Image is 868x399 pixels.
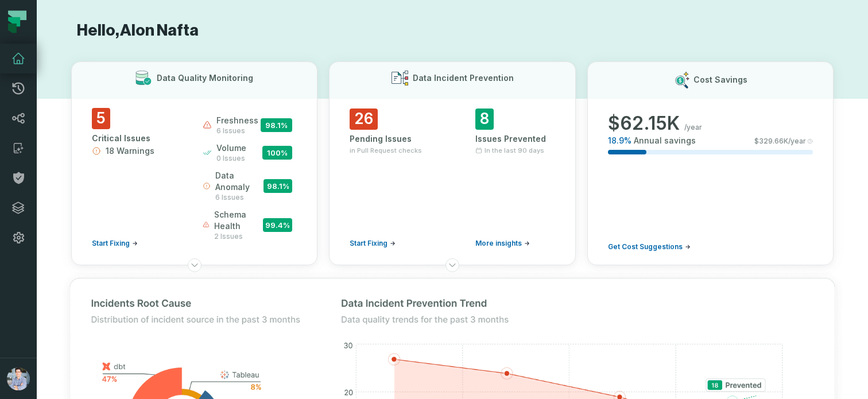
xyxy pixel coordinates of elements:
span: More insights [475,239,522,248]
h1: Hello, Alon Nafta [71,21,834,41]
span: data anomaly [215,170,263,193]
span: 6 issues [215,193,263,202]
span: schema health [214,209,263,232]
span: Get Cost Suggestions [608,242,683,251]
button: Data Incident Prevention26Pending Issuesin Pull Request checksStart Fixing8Issues PreventedIn the... [329,61,575,265]
span: 18 Warnings [106,145,154,157]
span: 5 [92,108,110,129]
span: 98.1 % [263,179,292,193]
span: In the last 90 days [485,146,544,155]
div: Critical Issues [92,133,182,144]
a: Start Fixing [350,239,396,248]
div: Issues Prevented [475,133,555,145]
h3: Data Incident Prevention [413,72,514,84]
span: freshness [216,115,258,126]
span: 0 issues [216,154,246,163]
h3: Cost Savings [693,74,747,86]
h3: Data Quality Monitoring [157,72,253,84]
span: Start Fixing [92,239,130,248]
span: 6 issues [216,126,258,135]
span: 18.9 % [608,135,631,146]
a: Get Cost Suggestions [608,242,691,251]
span: 8 [475,109,494,130]
span: Annual savings [634,135,696,146]
span: in Pull Request checks [350,146,422,155]
span: 2 issues [214,232,263,241]
span: $ 329.66K /year [754,137,806,146]
span: volume [216,142,246,154]
span: $ 62.15K [608,112,680,135]
span: 98.1 % [261,118,292,132]
span: /year [684,123,702,132]
a: Start Fixing [92,239,138,248]
span: 26 [350,109,378,130]
button: Cost Savings$62.15K/year18.9%Annual savings$329.66K/yearGet Cost Suggestions [587,61,834,265]
img: avatar of Alon Nafta [7,367,30,390]
span: 100 % [262,146,292,160]
span: Start Fixing [350,239,387,248]
div: Pending Issues [350,133,429,145]
a: More insights [475,239,530,248]
span: 99.4 % [263,218,292,232]
button: Data Quality Monitoring5Critical Issues18 WarningsStart Fixingfreshness6 issues98.1%volume0 issue... [71,61,317,265]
